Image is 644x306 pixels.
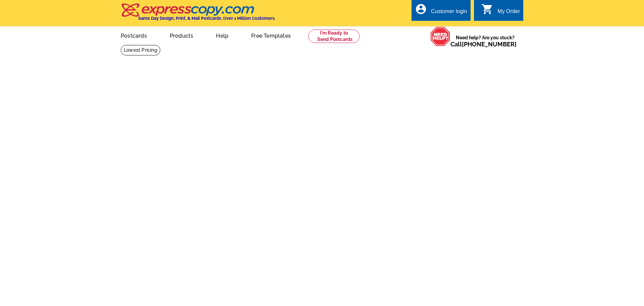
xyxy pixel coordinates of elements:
[481,3,493,15] i: shopping_cart
[240,27,302,43] a: Free Templates
[462,41,517,48] a: [PHONE_NUMBER]
[450,34,520,48] span: Need help? Are you stuck?
[430,27,450,46] img: help
[497,8,520,18] div: My Order
[431,8,467,18] div: Customer login
[205,27,239,43] a: Help
[138,16,275,21] h4: Same Day Design, Print, & Mail Postcards. Over 1 Million Customers.
[415,7,467,16] a: account_circle Customer login
[481,7,520,16] a: shopping_cart My Order
[121,8,275,21] a: Same Day Design, Print, & Mail Postcards. Over 1 Million Customers.
[159,27,204,43] a: Products
[110,27,158,43] a: Postcards
[450,41,517,48] span: Call
[415,3,427,15] i: account_circle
